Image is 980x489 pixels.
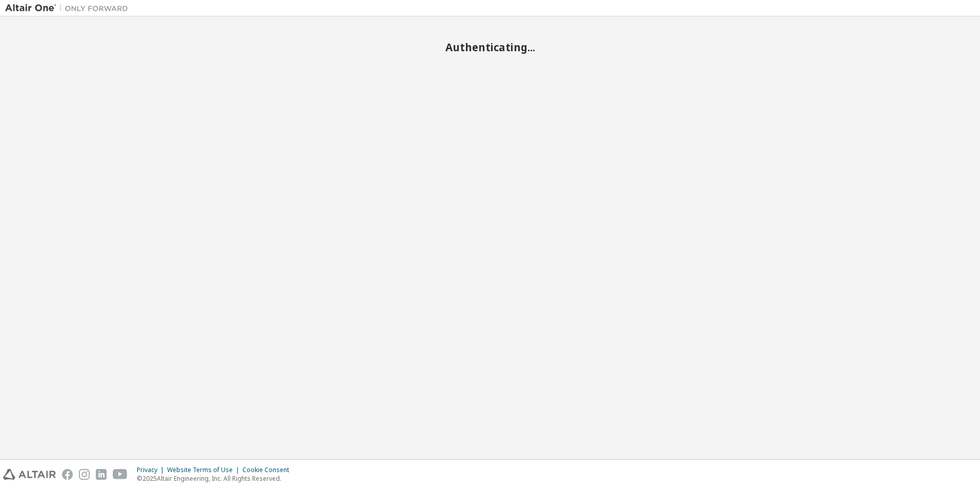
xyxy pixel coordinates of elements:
[3,469,56,480] img: altair_logo.svg
[242,466,295,474] div: Cookie Consent
[113,469,128,480] img: youtube.svg
[137,466,167,474] div: Privacy
[96,469,107,480] img: linkedin.svg
[137,474,295,483] p: © 2025 Altair Engineering, Inc. All Rights Reserved.
[5,40,975,54] h2: Authenticating...
[62,469,73,480] img: facebook.svg
[167,466,242,474] div: Website Terms of Use
[79,469,90,480] img: instagram.svg
[5,3,133,13] img: Altair One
